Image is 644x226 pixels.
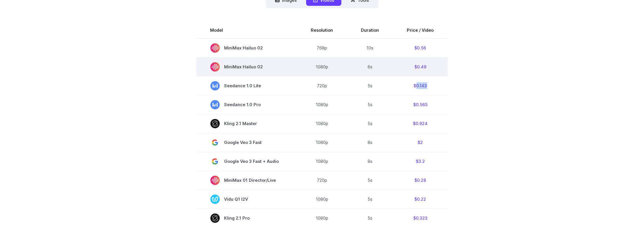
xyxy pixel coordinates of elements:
td: $0.56 [393,38,448,58]
td: 5s [347,114,393,133]
td: 10s [347,38,393,58]
span: Seedance 1.0 Lite [210,81,283,90]
span: MiniMax Hailuo 02 [210,43,283,53]
th: Duration [347,22,393,38]
td: $0.49 [393,57,448,76]
td: $0.924 [393,114,448,133]
span: Seedance 1.0 Pro [210,100,283,109]
span: Google Veo 3 Fast [210,138,283,147]
td: 6s [347,57,393,76]
td: 720p [297,171,347,190]
td: 5s [347,190,393,209]
td: $0.143 [393,76,448,95]
td: 1080p [297,95,347,114]
td: 5s [347,171,393,190]
span: Google Veo 3 Fast + Audio [210,157,283,166]
td: 5s [347,76,393,95]
span: Vidu Q1 I2V [210,195,283,204]
td: $0.22 [393,190,448,209]
td: $3.2 [393,152,448,171]
td: $0.28 [393,171,448,190]
th: Price / Video [393,22,448,38]
td: 5s [347,95,393,114]
td: 720p [297,76,347,95]
td: 1080p [297,152,347,171]
td: 8s [347,152,393,171]
td: $2 [393,133,448,152]
td: 1080p [297,114,347,133]
td: 768p [297,38,347,58]
th: Resolution [297,22,347,38]
td: 1080p [297,133,347,152]
span: Kling 2.1 Pro [210,213,283,223]
td: 1080p [297,190,347,209]
th: Model [196,22,297,38]
td: $0.565 [393,95,448,114]
td: 1080p [297,57,347,76]
span: MiniMax 01 Director/Live [210,176,283,185]
span: MiniMax Hailuo 02 [210,62,283,72]
span: Kling 2.1 Master [210,119,283,128]
td: 8s [347,133,393,152]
